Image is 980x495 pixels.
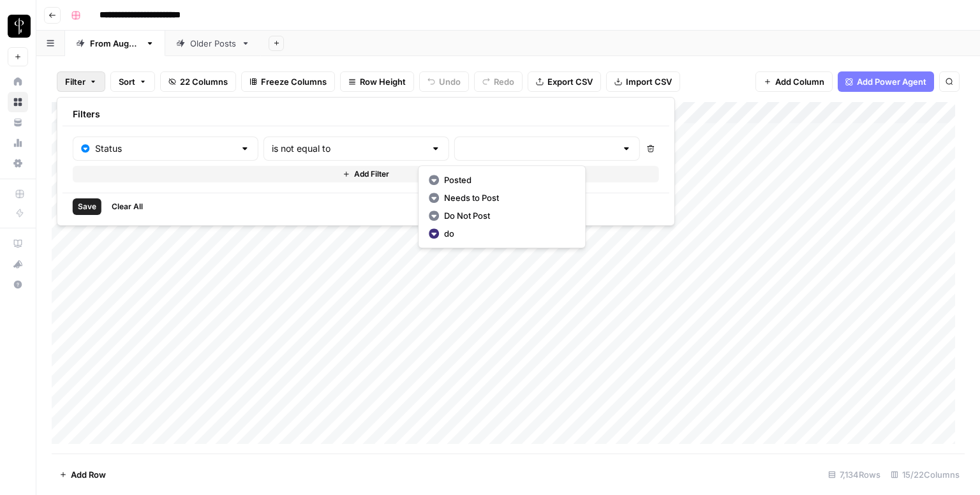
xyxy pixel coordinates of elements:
button: Filter [57,71,105,92]
button: Add Power Agent [838,71,934,92]
a: Settings [8,153,28,174]
div: Filters [63,103,669,126]
button: 22 Columns [160,71,236,92]
span: Add Filter [354,168,389,180]
button: Clear All [107,198,148,215]
span: Filter [65,75,85,88]
button: Export CSV [528,71,601,92]
button: Freeze Columns [241,71,335,92]
span: Needs to Post [444,191,570,204]
button: Redo [474,71,523,92]
button: Add Column [755,71,833,92]
span: Freeze Columns [261,75,327,88]
button: Workspace: LP Production Workloads [8,10,28,42]
span: 22 Columns [180,75,228,88]
div: From [DATE] [90,37,140,50]
button: Help + Support [8,274,28,295]
a: Browse [8,92,28,112]
button: Save [73,198,101,215]
input: Status [95,142,235,155]
span: Undo [439,75,461,88]
span: Add Column [775,75,824,88]
a: From [DATE] [65,31,165,56]
button: What's new? [8,254,28,274]
img: LP Production Workloads Logo [8,15,31,38]
div: Older Posts [190,37,236,50]
button: Add Filter [73,166,659,182]
div: Filter [57,97,675,226]
span: Posted [444,174,570,186]
input: is not equal to [272,142,426,155]
span: Do Not Post [444,209,570,222]
span: Save [78,201,96,212]
span: Add Row [71,468,106,481]
span: Row Height [360,75,406,88]
span: Add Power Agent [857,75,926,88]
button: Sort [110,71,155,92]
button: Import CSV [606,71,680,92]
button: Row Height [340,71,414,92]
div: 7,134 Rows [823,464,886,485]
a: AirOps Academy [8,233,28,254]
span: Clear All [112,201,143,212]
div: 15/22 Columns [886,464,965,485]
a: Usage [8,133,28,153]
span: Import CSV [626,75,672,88]
span: Export CSV [547,75,593,88]
a: Your Data [8,112,28,133]
button: Undo [419,71,469,92]
div: What's new? [8,255,27,274]
button: Add Row [52,464,114,485]
a: Older Posts [165,31,261,56]
a: Home [8,71,28,92]
span: do [444,227,570,240]
span: Sort [119,75,135,88]
span: Redo [494,75,514,88]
